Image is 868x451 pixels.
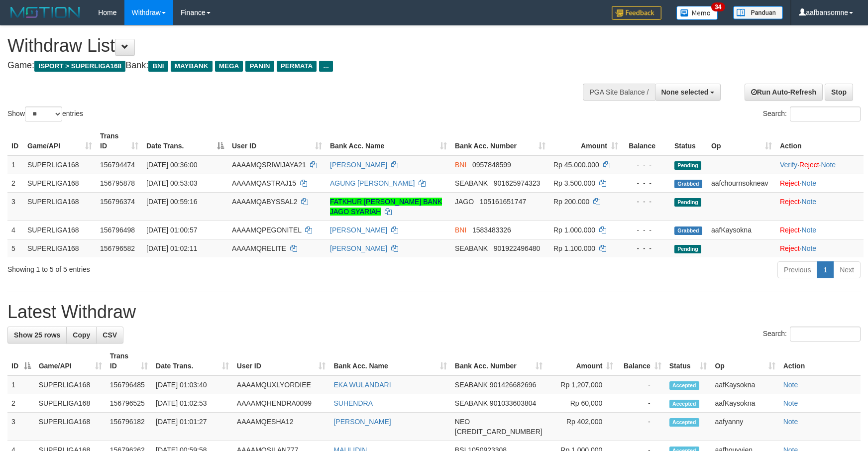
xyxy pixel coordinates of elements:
[472,226,511,234] span: Copy 1583483326 to clipboard
[319,61,332,72] span: ...
[707,174,776,192] td: aafchournsokneav
[330,198,442,216] a: FATKHUR [PERSON_NAME] BANK JAGO SYARIAH
[817,261,834,278] a: 1
[146,244,197,252] span: [DATE] 01:02:11
[232,161,306,169] span: AAAAMQSRIWIJAYA21
[711,347,779,375] th: Op: activate to sort column ascending
[776,155,864,174] td: · ·
[626,225,666,235] div: - - -
[455,161,466,169] span: BNI
[490,381,536,389] span: Copy 901426682696 to clipboard
[455,428,542,436] span: Copy 5859459283059128 to clipboard
[7,221,23,239] td: 4
[7,36,569,56] h1: Withdraw List
[494,244,540,252] span: Copy 901922496480 to clipboard
[23,174,96,192] td: SUPERLIGA168
[333,381,391,389] a: EKA WULANDARI
[674,161,701,170] span: Pending
[780,198,800,206] a: Reject
[245,61,274,72] span: PANIN
[776,221,864,239] td: ·
[146,198,197,206] span: [DATE] 00:59:16
[549,127,622,155] th: Amount: activate to sort column ascending
[790,107,861,121] input: Search:
[790,327,861,341] input: Search:
[617,375,665,394] td: -
[455,226,466,234] span: BNI
[669,418,699,427] span: Accepted
[676,6,718,20] img: Button%20Memo.svg
[553,161,599,169] span: Rp 45.000.000
[711,413,779,441] td: aafyanny
[100,179,135,187] span: 156795878
[66,327,97,343] a: Copy
[100,244,135,252] span: 156796582
[665,347,711,375] th: Status: activate to sort column ascending
[711,394,779,413] td: aafKaysokna
[330,179,415,187] a: AGUNG [PERSON_NAME]
[152,375,233,394] td: [DATE] 01:03:40
[96,327,123,343] a: CSV
[73,331,90,339] span: Copy
[7,347,35,375] th: ID: activate to sort column descending
[626,160,666,170] div: - - -
[626,243,666,253] div: - - -
[617,347,665,375] th: Balance: activate to sort column ascending
[23,239,96,257] td: SUPERLIGA168
[455,418,470,426] span: NEO
[670,127,707,155] th: Status
[612,6,661,20] img: Feedback.jpg
[35,413,106,441] td: SUPERLIGA168
[480,198,526,206] span: Copy 105161651747 to clipboard
[733,6,783,19] img: panduan.png
[745,84,823,101] a: Run Auto-Refresh
[7,155,23,174] td: 1
[142,127,228,155] th: Date Trans.: activate to sort column descending
[763,327,861,341] label: Search:
[34,61,125,72] span: ISPORT > SUPERLIGA168
[455,399,488,407] span: SEABANK
[233,347,330,375] th: User ID: activate to sort column ascending
[148,61,168,72] span: BNI
[7,61,569,71] h4: Game: Bank:
[7,260,354,274] div: Showing 1 to 5 of 5 entries
[232,226,302,234] span: AAAAMQPEGONITEL
[106,375,152,394] td: 156796485
[277,61,317,72] span: PERMATA
[674,198,701,207] span: Pending
[233,413,330,441] td: AAAAMQESHA12
[7,302,861,322] h1: Latest Withdraw
[553,179,595,187] span: Rp 3.500.000
[546,413,618,441] td: Rp 402,000
[326,127,451,155] th: Bank Acc. Name: activate to sort column ascending
[330,244,387,252] a: [PERSON_NAME]
[106,347,152,375] th: Trans ID: activate to sort column ascending
[776,174,864,192] td: ·
[333,399,373,407] a: SUHENDRA
[103,331,117,339] span: CSV
[617,413,665,441] td: -
[802,226,817,234] a: Note
[455,198,474,206] span: JAGO
[825,84,853,101] a: Stop
[7,239,23,257] td: 5
[783,381,798,389] a: Note
[669,381,699,390] span: Accepted
[674,180,702,188] span: Grabbed
[23,192,96,221] td: SUPERLIGA168
[35,394,106,413] td: SUPERLIGA168
[7,192,23,221] td: 3
[7,327,67,343] a: Show 25 rows
[233,375,330,394] td: AAAAMQUXLYORDIEE
[546,347,618,375] th: Amount: activate to sort column ascending
[622,127,670,155] th: Balance
[23,155,96,174] td: SUPERLIGA168
[472,161,511,169] span: Copy 0957848599 to clipboard
[583,84,654,101] div: PGA Site Balance /
[783,399,798,407] a: Note
[7,174,23,192] td: 2
[799,161,819,169] a: Reject
[626,197,666,207] div: - - -
[780,179,800,187] a: Reject
[821,161,836,169] a: Note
